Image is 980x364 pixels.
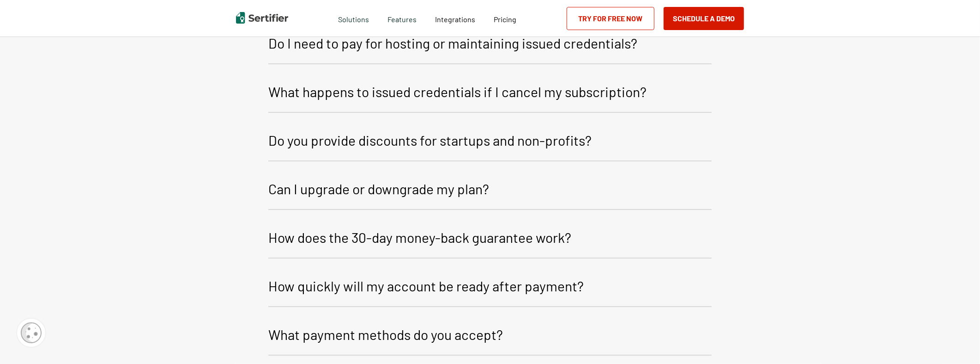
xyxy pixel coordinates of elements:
span: Integrations [436,15,476,24]
span: Features [388,12,417,24]
p: Do you provide discounts for startups and non-profits? [268,129,592,151]
a: Try for Free Now [567,7,654,30]
p: Can I upgrade or downgrade my plan? [268,178,489,200]
button: How quickly will my account be ready after payment? [268,268,712,307]
button: How does the 30-day money-back guarantee work? [268,219,712,259]
p: Do I need to pay for hosting or maintaining issued credentials? [268,32,637,54]
button: Schedule a Demo [664,7,744,30]
iframe: Chat Widget [934,320,980,364]
span: Solutions [339,12,369,24]
button: Can I upgrade or downgrade my plan? [268,171,712,210]
img: Cookie Popup Icon [21,322,42,343]
p: How quickly will my account be ready after payment? [268,275,584,297]
a: Pricing [494,12,517,24]
button: What payment methods do you accept? [268,316,712,356]
p: How does the 30-day money-back guarantee work? [268,226,571,248]
button: Do you provide discounts for startups and non-profits? [268,122,712,161]
a: Integrations [436,12,476,24]
p: What happens to issued credentials if I cancel my subscription? [268,80,647,103]
span: Pricing [494,15,517,24]
button: What happens to issued credentials if I cancel my subscription? [268,74,712,113]
p: What payment methods do you accept? [268,323,503,345]
button: Do I need to pay for hosting or maintaining issued credentials? [268,25,712,64]
img: Sertifier | Digital Credentialing Platform [236,12,288,24]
